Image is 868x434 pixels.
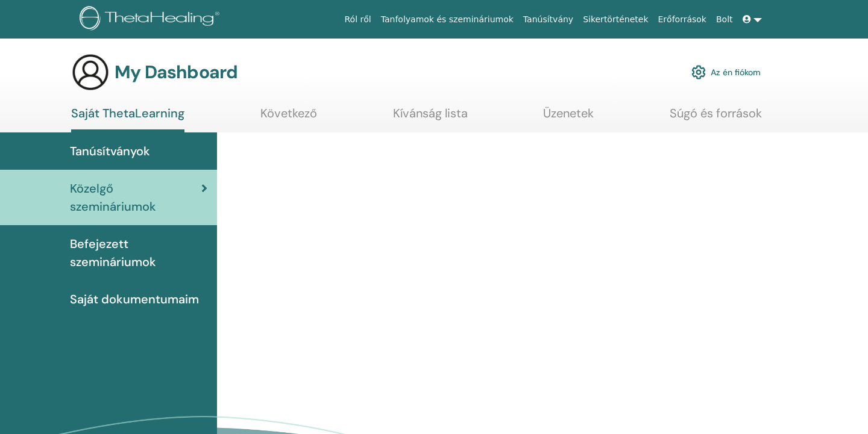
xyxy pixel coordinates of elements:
span: Befejezett szemináriumok [70,235,207,271]
a: Bolt [711,8,738,31]
a: Ról ről [340,8,376,31]
img: generic-user-icon.jpg [71,53,110,91]
a: Üzenetek [543,106,594,129]
a: Saját ThetaLearning [71,106,184,132]
h3: My Dashboard [115,61,237,83]
a: Az én fiókom [691,59,761,85]
span: Saját dokumentumaim [70,290,199,308]
img: logo.png [80,6,224,33]
a: Sikertörténetek [578,8,653,31]
span: Közelgő szemináriumok [70,179,201,215]
a: Súgó és források [670,106,762,129]
a: Következő [260,106,317,129]
a: Tanúsítvány [518,8,578,31]
img: cog.svg [691,62,706,82]
a: Kívánság lista [393,106,468,129]
span: Tanúsítványok [70,142,150,160]
a: Tanfolyamok és szemináriumok [376,8,518,31]
a: Erőforrások [653,8,711,31]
